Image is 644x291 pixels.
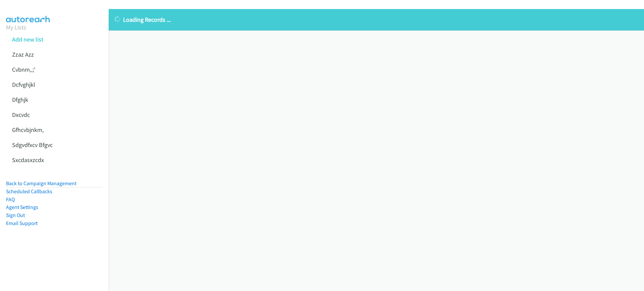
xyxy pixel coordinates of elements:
a: Back to Campaign Management [6,180,76,187]
a: Add new list [12,35,43,43]
a: Sign Out [6,212,25,218]
a: Cvbnm,.;' [12,66,35,73]
a: Dxcvdc [12,111,30,119]
a: Dfghjk [12,96,28,103]
a: FAQ [6,196,15,203]
a: Zzaz Azz [12,51,34,58]
a: Sdgvdfxcv Bfgvc [12,141,53,149]
a: Agent Settings [6,204,38,210]
a: Email Support [6,220,38,226]
a: Gfhcvbjnkm, [12,126,44,134]
a: Sxcdasxzcdx [12,156,44,164]
a: My Lists [6,23,26,31]
p: Loading Records ... [115,15,638,24]
a: Scheduled Callbacks [6,188,52,195]
a: Dcfvghjkl [12,81,35,88]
